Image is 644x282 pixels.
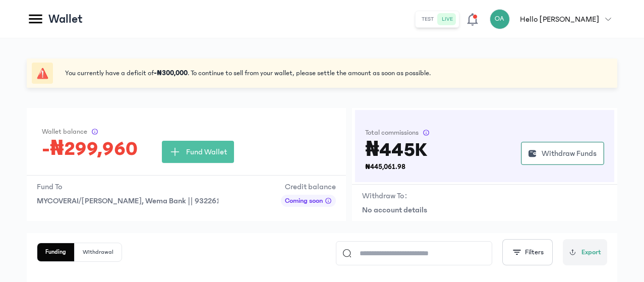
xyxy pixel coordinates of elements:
[490,9,510,29] div: OA
[563,239,607,265] button: Export
[37,181,218,193] p: Fund To
[365,142,427,158] h3: ₦445K
[48,11,83,27] p: Wallet
[285,196,323,206] span: Coming soon
[281,181,336,193] p: Credit balance
[490,9,617,29] button: OAHello [PERSON_NAME]
[542,147,597,159] span: Withdraw Funds
[162,141,234,163] button: Fund Wallet
[37,195,218,207] button: MYCOVERAI/[PERSON_NAME], Wema Bank || 9322616795
[42,141,138,157] h3: -₦299,960
[365,162,427,172] p: ₦445,061.98
[502,239,553,265] button: Filters
[42,127,87,137] span: Wallet balance
[362,190,407,202] p: Withdraw To:
[520,13,599,25] p: Hello [PERSON_NAME]
[418,13,438,25] button: test
[65,68,431,78] span: You currently have a deficit of . To continue to sell from your wallet, please settle the amount ...
[75,243,122,261] button: Withdrawal
[438,13,457,25] button: live
[521,142,604,165] button: Withdraw Funds
[365,128,419,138] span: Total commissions
[362,204,607,216] p: No account details
[581,247,601,258] span: Export
[154,69,188,77] b: -₦300,000
[186,146,227,158] span: Fund Wallet
[37,243,75,261] button: Funding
